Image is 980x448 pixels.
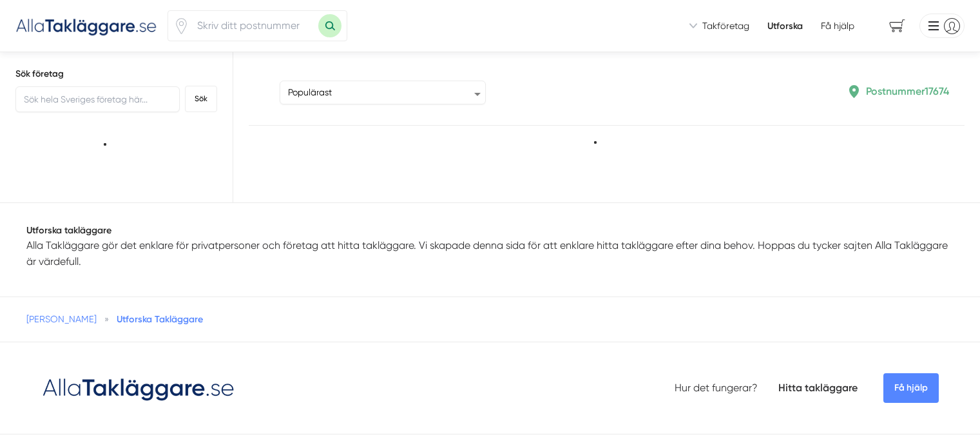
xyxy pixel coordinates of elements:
a: Utforska Takläggare [117,313,203,325]
a: [PERSON_NAME] [26,314,97,324]
span: » [104,313,109,326]
p: Postnummer 17674 [866,83,949,99]
input: Sök hela Sveriges företag här... [15,86,180,112]
h5: Sök företag [15,68,217,81]
input: Skriv ditt postnummer [189,11,318,41]
span: Takföretag [702,19,749,32]
span: Få hjälp [821,19,854,32]
a: Hur det fungerar? [675,382,758,394]
nav: Breadcrumb [26,313,954,326]
img: Alla Takläggare [15,15,157,36]
a: Utforska [767,19,803,32]
button: Sök med postnummer [318,14,341,37]
svg: Pin / Karta [173,18,189,34]
p: Alla Takläggare gör det enklare för privatpersoner och företag att hitta takläggare. Vi skapade d... [26,237,954,270]
button: Sök [185,86,217,112]
span: Klicka för att använda din position. [173,18,189,34]
h1: Utforska takläggare [26,224,954,237]
a: Hitta takläggare [778,382,858,394]
span: Få hjälp [883,373,939,403]
img: Logotyp Alla Takläggare [42,373,235,403]
span: navigation-cart [880,15,914,37]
